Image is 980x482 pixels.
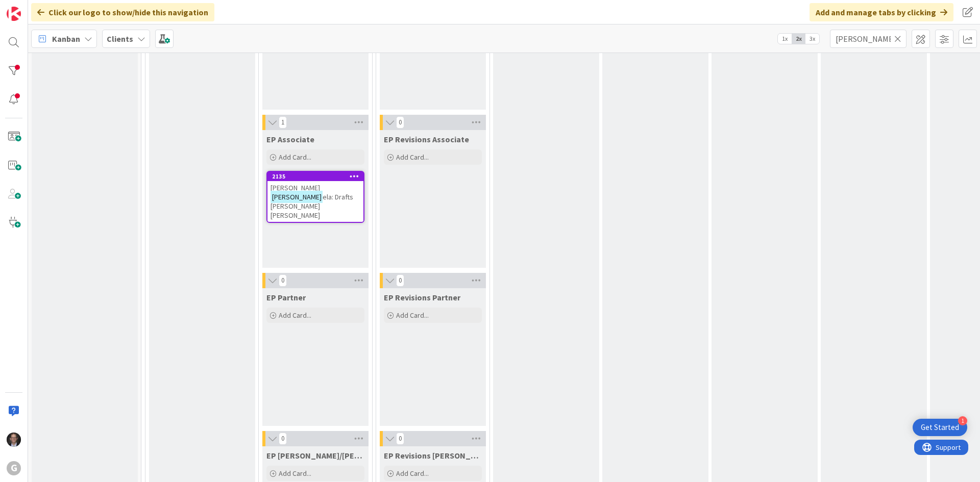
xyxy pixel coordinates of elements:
b: Clients [107,34,133,44]
div: Click our logo to show/hide this navigation [31,3,214,21]
span: EP Revisions Partner [384,292,460,302]
div: Open Get Started checklist, remaining modules: 1 [913,419,967,436]
span: Add Card... [279,153,311,162]
span: EP Partner [266,292,306,302]
span: 0 [396,274,404,287]
span: 0 [396,433,404,445]
span: EP Associate [266,134,314,144]
div: Add and manage tabs by clicking [810,3,953,21]
div: Get Started [921,422,959,433]
div: 2135 [267,172,363,181]
span: ela: Drafts [PERSON_NAME] [PERSON_NAME] [271,192,353,220]
span: Kanban [52,33,80,45]
span: 0 [279,274,287,287]
span: Add Card... [396,311,429,320]
img: JT [7,433,21,447]
span: Add Card... [396,469,429,478]
input: Quick Filter... [830,30,906,48]
a: 2135[PERSON_NAME][PERSON_NAME]ela: Drafts [PERSON_NAME] [PERSON_NAME] [266,171,364,223]
div: 1 [958,416,967,425]
span: 2x [792,34,805,44]
span: EP Revisions Associate [384,134,469,144]
span: EP Revisions Brad/Jonas [384,450,482,461]
span: 0 [396,116,404,129]
span: Add Card... [279,311,311,320]
img: Visit kanbanzone.com [7,7,21,21]
span: Add Card... [279,469,311,478]
div: 2135[PERSON_NAME][PERSON_NAME]ela: Drafts [PERSON_NAME] [PERSON_NAME] [267,172,363,222]
span: 0 [279,433,287,445]
span: EP Brad/Jonas [266,450,364,461]
span: [PERSON_NAME] [271,183,320,192]
div: 2135 [272,173,363,180]
mark: [PERSON_NAME] [271,191,323,202]
div: G [7,461,21,475]
span: 3x [805,34,819,44]
span: Add Card... [396,153,429,162]
span: 1 [279,116,287,129]
span: 1x [778,34,792,44]
span: Support [21,2,46,14]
